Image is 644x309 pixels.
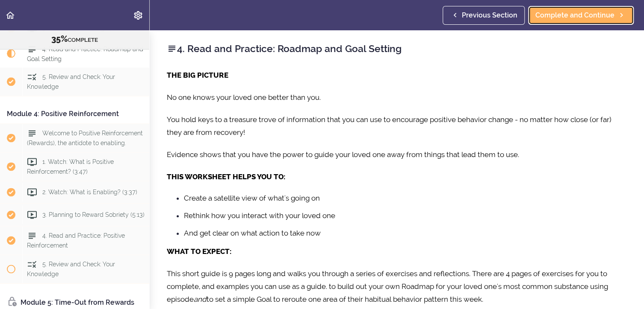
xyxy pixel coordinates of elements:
strong: WHAT TO EXPECT: [167,247,231,256]
div: COMPLETE [11,34,139,45]
em: and [194,295,207,303]
h2: 4. Read and Practice: Roadmap and Goal Setting [167,41,627,56]
span: And get clear on what action to take now [184,229,321,237]
strong: THIS WORKSHEET HELPS YOU TO: [167,172,285,181]
svg: Settings Menu [133,10,143,20]
span: 4. Read and Practice: Positive Reinforcement [27,232,125,249]
strong: THE BIG PICTURE [167,71,228,79]
span: 1. Watch: What is Positive Reinforcement? (3:47) [27,158,114,175]
a: Previous Section [443,6,525,25]
span: 5. Review and Check: Your Knowledge [27,73,115,90]
span: This short guide is 9 pages long and walks you through a series of exercises and reflections. The... [167,269,608,303]
span: 3. Planning to Reward Sobriety (5:13) [42,211,145,218]
a: Complete and Continue [528,6,634,25]
span: No one knows your loved one better than you. [167,93,321,102]
span: Previous Section [462,10,517,20]
svg: Back to course curriculum [5,10,15,20]
span: 35% [51,34,68,44]
span: Create a satellite view of what's going on [184,194,320,202]
span: Evidence shows that you have the power to guide your loved one away from things that lead them to... [167,150,519,159]
span: Complete and Continue [535,10,614,20]
span: You hold keys to a treasure trove of information that you can use to encourage positive behavior ... [167,115,612,137]
span: 5. Review and Check: Your Knowledge [27,261,115,277]
span: 2. Watch: What is Enabling? (3:37) [42,189,137,195]
span: Rethink how you interact with your loved one [184,211,335,220]
span: to set a simple Goal to reroute one area of their habitual behavior pattern this week. [207,295,483,303]
span: Welcome to Positive Reinforcement (Rewards), the antidote to enabling. [27,130,143,146]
